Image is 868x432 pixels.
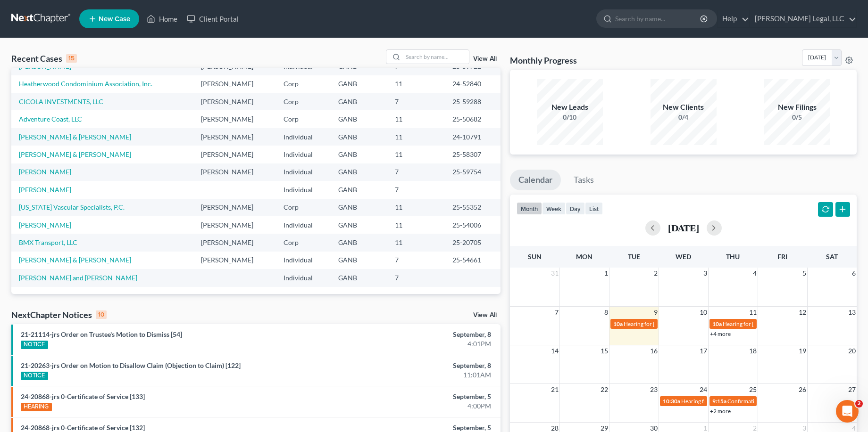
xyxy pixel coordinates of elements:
span: 20 [847,345,857,357]
a: [PERSON_NAME] [19,62,71,70]
span: 22 [600,384,609,395]
td: [PERSON_NAME] [193,75,276,93]
span: 9 [653,307,659,318]
td: Corp [276,93,330,110]
a: [PERSON_NAME] & [PERSON_NAME] [19,256,131,264]
a: View All [473,56,497,62]
input: Search by name... [615,10,701,27]
td: GANB [331,199,387,216]
td: GANB [331,93,387,110]
span: Hearing for Pansy [PERSON_NAME] [681,398,770,405]
a: Heatherwood Condominium Association, Inc. [19,80,152,88]
a: 24-20868-jrs 0-Certificate of Service [132] [21,424,145,432]
span: Hearing for [PERSON_NAME] [PERSON_NAME] [624,320,743,327]
span: 2 [653,268,659,279]
span: 19 [798,345,807,357]
a: Adventure Coast, LLC [19,115,82,123]
span: 1 [603,268,609,279]
div: NOTICE [21,372,48,380]
td: 24-10791 [445,128,501,146]
td: Individual [276,216,330,234]
span: 14 [550,345,559,357]
div: 11:01AM [341,370,491,380]
span: 2 [855,400,863,408]
td: 25-54661 [445,252,501,269]
td: 25-54006 [445,216,501,234]
iframe: Intercom live chat [836,400,859,423]
td: Corp [276,75,330,93]
a: [PERSON_NAME] & [PERSON_NAME] [19,150,131,158]
td: 7 [387,181,445,198]
td: GANB [331,234,387,251]
input: Search by name... [403,50,469,64]
div: 0/10 [537,113,603,122]
a: [PERSON_NAME] and [PERSON_NAME] [19,274,137,282]
td: Individual [276,146,330,163]
td: Individual [276,181,330,198]
div: New Clients [651,102,717,113]
span: 25 [748,384,758,395]
span: Tue [628,253,640,261]
span: 26 [798,384,807,395]
td: 11 [387,128,445,146]
span: New Case [99,16,130,23]
a: 24-20868-jrs 0-Certificate of Service [133] [21,392,145,400]
td: 11 [387,199,445,216]
button: month [517,202,542,215]
td: 7 [387,163,445,181]
td: GANB [331,110,387,128]
span: 10a [613,320,623,327]
td: GANB [331,163,387,181]
td: 7 [387,252,445,269]
td: [PERSON_NAME] [193,128,276,146]
span: Mon [576,253,593,261]
span: Wed [676,253,691,261]
td: GANB [331,75,387,93]
div: New Leads [537,102,603,113]
td: Individual [276,252,330,269]
a: Calendar [510,170,561,190]
button: day [566,202,585,215]
div: NOTICE [21,341,48,349]
a: [US_STATE] Vascular Specialists, P.C. [19,203,125,211]
button: list [585,202,603,215]
a: BMX Transport, LLC [19,238,77,246]
span: Hearing for [PERSON_NAME] [PERSON_NAME] [723,320,842,327]
span: 9:15a [712,398,726,405]
div: Recent Cases [11,53,77,64]
a: 21-21114-jrs Order on Trustee's Motion to Dismiss [54] [21,330,182,338]
td: GANB [331,181,387,198]
span: 10:30a [663,398,680,405]
td: 25-59754 [445,163,501,181]
td: GANB [331,252,387,269]
div: New Filings [764,102,830,113]
td: 25-55352 [445,199,501,216]
td: [PERSON_NAME] [193,252,276,269]
a: CICOLA INVESTMENTS, LLC [19,98,103,106]
td: Individual [276,128,330,146]
td: 25-50682 [445,110,501,128]
span: 16 [649,345,659,357]
td: 11 [387,216,445,234]
a: 21-20263-jrs Order on Motion to Disallow Claim (Objection to Claim) [122] [21,361,241,369]
a: [PERSON_NAME] Legal, LLC [750,10,856,27]
div: 15 [66,54,77,63]
td: 11 [387,110,445,128]
a: [PERSON_NAME] [19,221,71,229]
td: 11 [387,146,445,163]
td: Corp [276,110,330,128]
td: 25-58307 [445,146,501,163]
div: 4:01PM [341,339,491,349]
a: View All [473,312,497,318]
span: 10 [699,307,708,318]
td: 7 [387,93,445,110]
div: September, 5 [341,392,491,401]
a: +4 more [710,330,731,337]
span: 10a [712,320,722,327]
td: 11 [387,75,445,93]
a: [PERSON_NAME] [19,168,71,176]
div: NextChapter Notices [11,309,107,320]
td: [PERSON_NAME] [193,199,276,216]
td: Individual [276,163,330,181]
a: Help [718,10,749,27]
